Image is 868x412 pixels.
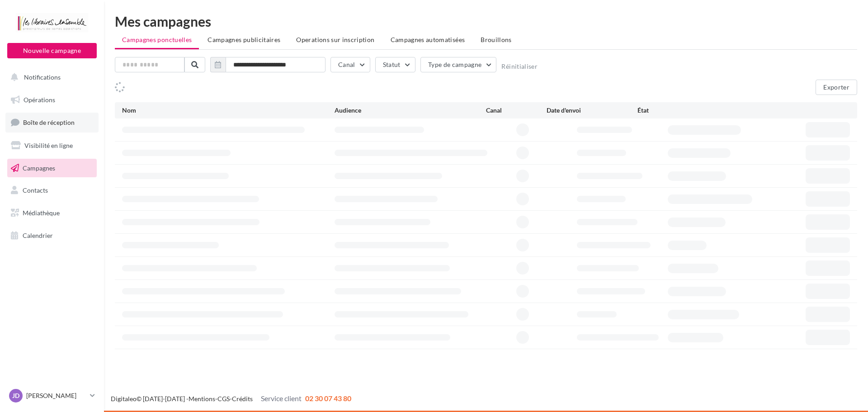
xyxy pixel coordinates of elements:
span: Campagnes publicitaires [208,36,280,43]
a: Crédits [232,395,253,403]
div: Date d'envoi [547,106,637,115]
div: Nom [122,106,335,115]
button: Type de campagne [420,57,497,72]
a: Mentions [189,395,215,403]
span: © [DATE]-[DATE] - - - [111,395,351,403]
a: Visibilité en ligne [5,136,99,155]
a: CGS [217,395,230,403]
div: État [637,106,728,115]
span: Campagnes [23,164,55,171]
span: Visibilité en ligne [24,142,73,149]
span: Opérations [24,96,55,104]
p: [PERSON_NAME] [26,391,86,400]
span: 02 30 07 43 80 [305,394,351,403]
div: Mes campagnes [115,14,857,28]
button: Réinitialiser [501,63,538,70]
span: JD [12,391,19,400]
span: Médiathèque [23,209,60,217]
a: Médiathèque [5,204,99,223]
span: Operations sur inscription [296,36,374,43]
span: Calendrier [23,232,53,239]
button: Nouvelle campagne [7,43,97,58]
span: Service client [261,394,302,403]
span: Campagnes automatisées [391,36,465,43]
a: Contacts [5,181,99,200]
button: Notifications [5,68,95,87]
button: Statut [375,57,415,72]
span: Notifications [24,73,61,81]
a: Digitaleo [111,395,137,403]
span: Brouillons [481,36,512,43]
a: Boîte de réception [5,113,99,132]
button: Canal [330,57,370,72]
div: Audience [335,106,486,115]
a: JD [PERSON_NAME] [7,387,97,404]
div: Canal [486,106,547,115]
a: Calendrier [5,226,99,245]
a: Opérations [5,90,99,109]
span: Contacts [23,186,48,194]
button: Exporter [816,80,857,95]
span: Boîte de réception [23,118,75,126]
a: Campagnes [5,159,99,178]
